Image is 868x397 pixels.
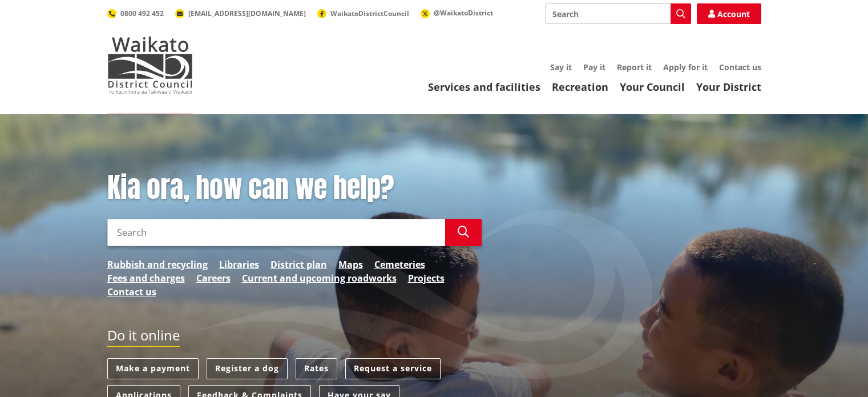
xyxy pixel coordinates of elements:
a: Projects [408,271,445,285]
a: Report it [617,62,652,73]
a: WaikatoDistrictCouncil [317,9,409,18]
a: Fees and charges [107,271,185,285]
span: 0800 492 452 [120,9,164,18]
a: Maps [338,258,363,271]
a: Libraries [219,258,259,271]
input: Search input [107,219,445,246]
a: Make a payment [107,358,199,379]
a: Contact us [719,62,761,73]
a: District plan [271,258,327,271]
a: @WaikatoDistrict [421,8,493,18]
a: Rates [296,358,337,379]
a: Register a dog [207,358,288,379]
a: Current and upcoming roadworks [242,271,397,285]
span: @WaikatoDistrict [434,8,493,18]
a: Account [697,3,761,24]
h1: Kia ora, how can we help? [107,171,482,204]
a: Recreation [552,80,608,94]
a: Your District [696,80,761,94]
span: WaikatoDistrictCouncil [330,9,409,18]
a: 0800 492 452 [107,9,164,18]
a: Pay it [583,62,605,73]
span: [EMAIL_ADDRESS][DOMAIN_NAME] [188,9,306,18]
a: [EMAIL_ADDRESS][DOMAIN_NAME] [175,9,306,18]
a: Say it [550,62,572,73]
a: Cemeteries [374,258,425,271]
img: Waikato District Council - Te Kaunihera aa Takiwaa o Waikato [107,37,193,94]
input: Search input [545,3,691,24]
a: Contact us [107,285,156,299]
a: Careers [196,271,231,285]
a: Apply for it [663,62,708,73]
a: Your Council [620,80,685,94]
a: Rubbish and recycling [107,258,208,271]
a: Services and facilities [428,80,540,94]
h2: Do it online [107,327,180,347]
a: Request a service [345,358,441,379]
